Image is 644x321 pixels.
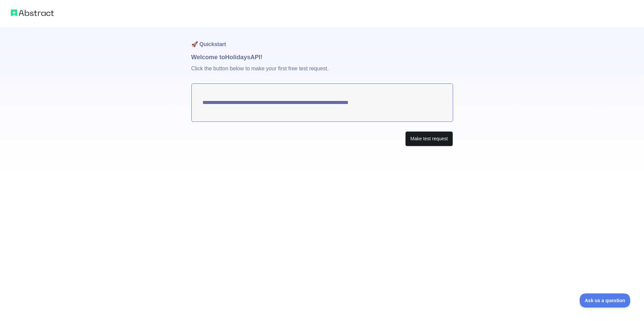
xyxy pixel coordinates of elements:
button: Make test request [405,131,453,146]
p: Click the button below to make your first free test request. [191,62,453,83]
h1: 🚀 Quickstart [191,27,453,52]
img: Abstract logo [11,8,54,17]
iframe: Toggle Customer Support [580,293,631,308]
h1: Welcome to Holidays API! [191,52,453,62]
